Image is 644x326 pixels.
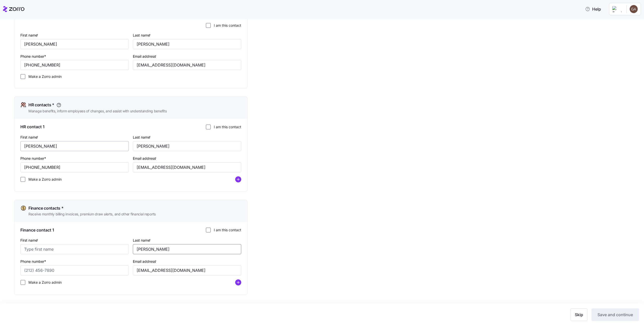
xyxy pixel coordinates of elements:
span: HR contacts * [28,102,54,108]
label: I am this contact [211,23,241,28]
img: 276d55448744819b26a74af18663cd1d [630,5,638,13]
label: First name [20,135,39,140]
label: Make a Zorro admin [25,280,62,285]
label: Phone number* [20,156,46,161]
label: Email address [133,259,157,264]
span: Finance contacts * [28,205,63,211]
label: Make a Zorro admin [25,177,62,182]
svg: add icon [235,279,241,285]
input: Type email address [133,60,241,70]
label: First name [20,32,39,38]
label: Phone number* [20,259,46,264]
button: Skip [571,308,587,321]
span: Manage benefits, inform employees of changes, and assist with understanding benefits [28,109,167,114]
label: Make a Zorro admin [25,74,62,79]
span: HR contact 1 [20,124,45,130]
input: (212) 456-7890 [20,60,129,70]
label: Email address [133,54,157,59]
span: Receive monthly billing invoices, premium draw alerts, and other financial reports [28,212,156,217]
label: Last name [133,238,152,243]
input: Type last name [133,39,241,49]
label: Phone number* [20,54,46,59]
input: (212) 456-7890 [20,162,129,172]
svg: add icon [235,176,241,182]
button: Help [581,4,605,14]
span: Finance contact 1 [20,227,54,233]
span: Skip [575,312,583,318]
button: Save and continue [591,308,639,321]
input: Type email address [133,265,241,275]
label: Email address [133,156,157,161]
input: Type first name [20,244,129,254]
label: I am this contact [211,124,241,129]
input: Type first name [20,39,129,49]
input: Type last name [133,141,241,151]
span: Help [585,6,601,12]
label: Last name [133,135,152,140]
label: I am this contact [211,227,241,233]
label: Last name [133,32,152,38]
img: Employer logo [612,6,622,12]
label: First name [20,238,39,243]
input: Type first name [20,141,129,151]
input: (212) 456-7890 [20,265,129,275]
input: Type last name [133,244,241,254]
span: Save and continue [597,312,633,318]
input: Type email address [133,162,241,172]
